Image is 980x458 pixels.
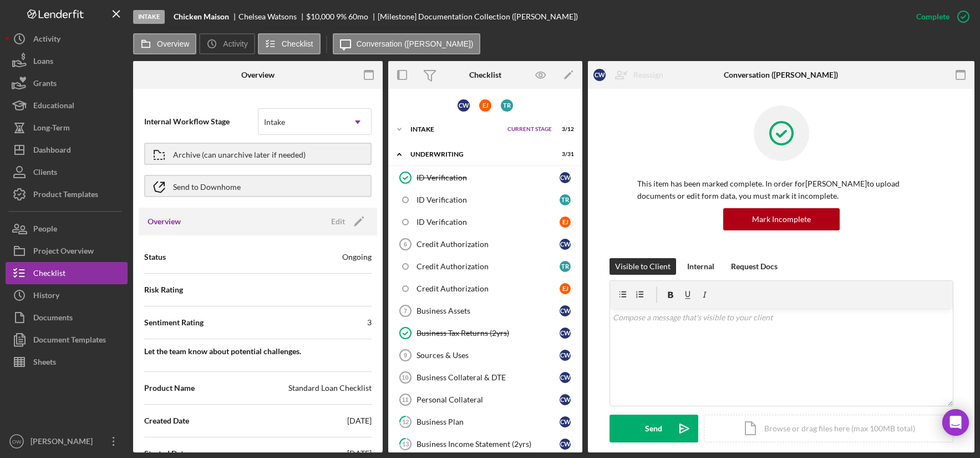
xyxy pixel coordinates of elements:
[417,395,560,404] div: Personal Collateral
[560,416,571,427] div: C W
[394,233,577,255] a: 6Credit AuthorizationCW
[133,33,196,54] button: Overview
[333,33,481,54] button: Conversation ([PERSON_NAME])
[402,440,409,447] tspan: 13
[33,183,98,208] div: Product Templates
[342,251,372,263] div: Ongoing
[336,12,347,21] div: 9 %
[417,373,560,382] div: Business Collateral & DTE
[404,308,407,314] tspan: 7
[469,71,501,79] div: Checklist
[33,306,73,331] div: Documents
[417,218,560,227] div: ID Verification
[560,305,571,316] div: C W
[144,346,372,357] span: Let the team know about potential challenges.
[501,99,513,112] div: T R
[144,415,189,426] span: Created Date
[6,240,128,262] button: Project Overview
[173,144,306,164] div: Archive (can unarchive later if needed)
[682,258,720,275] button: Internal
[6,28,128,50] button: Activity
[133,10,165,24] div: Intake
[402,418,409,425] tspan: 12
[417,329,560,338] div: Business Tax Returns (2yrs)
[417,440,560,449] div: Business Income Statement (2yrs)
[942,409,969,436] div: Open Intercom Messenger
[6,430,128,452] button: OW[PERSON_NAME]
[144,317,204,328] span: Sentiment Rating
[725,258,783,275] button: Request Docs
[144,143,372,165] button: Archive (can unarchive later if needed)
[417,240,560,249] div: Credit Authorization
[687,258,714,275] div: Internal
[347,415,372,426] div: [DATE]
[33,351,56,376] div: Sheets
[258,33,321,54] button: Checklist
[33,50,53,75] div: Loans
[410,126,502,133] div: Intake
[6,94,128,117] a: Educational
[752,208,811,230] div: Mark Incomplete
[33,28,60,53] div: Activity
[6,262,128,284] button: Checklist
[394,167,577,189] a: ID VerificationCW
[417,173,560,182] div: ID Verification
[306,12,334,21] span: $10,000
[6,284,128,306] button: History
[588,64,674,86] button: CWReassign
[724,71,838,79] div: Conversation ([PERSON_NAME])
[560,350,571,361] div: C W
[394,366,577,389] a: 10Business Collateral & DTECW
[144,382,195,394] span: Product Name
[6,72,128,94] button: Grants
[6,351,128,373] button: Sheets
[6,161,128,183] a: Clients
[394,300,577,322] a: 7Business AssetsCW
[348,12,368,21] div: 60 mo
[6,117,128,139] button: Long-Term
[6,306,128,329] button: Documents
[324,213,368,230] button: Edit
[174,12,229,21] b: Chicken Maison
[723,208,840,230] button: Mark Incomplete
[157,39,189,48] label: Overview
[633,64,663,86] div: Reassign
[560,372,571,383] div: C W
[6,329,128,351] button: Document Templates
[394,322,577,344] a: Business Tax Returns (2yrs)CW
[394,344,577,366] a: 9Sources & UsesCW
[367,317,372,328] div: 3
[417,351,560,360] div: Sources & Uses
[394,411,577,433] a: 12Business PlanCW
[357,39,474,48] label: Conversation ([PERSON_NAME])
[28,430,100,455] div: [PERSON_NAME]
[394,433,577,455] a: 13Business Income Statement (2yrs)CW
[560,217,571,228] div: E J
[554,126,574,133] div: 3 / 12
[410,151,546,158] div: Underwriting
[6,218,128,240] button: People
[560,239,571,250] div: C W
[905,6,974,28] button: Complete
[6,183,128,205] button: Product Templates
[6,50,128,72] a: Loans
[417,195,560,204] div: ID Verification
[402,374,408,381] tspan: 10
[33,94,74,119] div: Educational
[282,39,313,48] label: Checklist
[417,306,560,315] div: Business Assets
[593,69,606,81] div: C W
[615,258,671,275] div: Visible to Client
[507,126,552,133] span: Current Stage
[173,176,241,196] div: Send to Downhome
[394,389,577,411] a: 11Personal CollateralCW
[645,415,662,442] div: Send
